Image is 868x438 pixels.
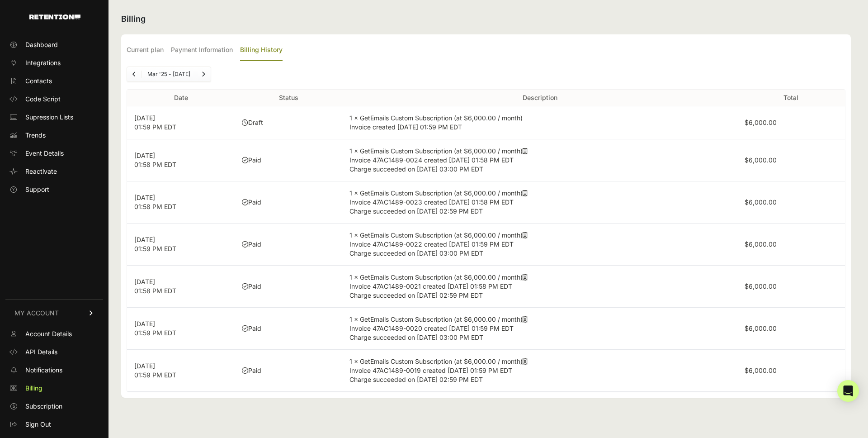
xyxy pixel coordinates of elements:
span: Invoice 47AC1489-0020 created [DATE] 01:59 PM EDT [349,324,514,332]
th: Description [342,90,737,106]
label: $6,000.00 [745,198,777,206]
label: $6,000.00 [745,324,777,332]
span: Invoice 47AC1489-0023 created [DATE] 01:58 PM EDT [349,198,514,206]
td: 1 × GetEmails Custom Subscription (at $6,000.00 / month) [342,308,737,350]
a: Subscription [5,399,103,414]
span: Subscription [25,402,62,411]
img: Retention.com [29,14,80,19]
p: [DATE] 01:59 PM EDT [134,362,227,380]
span: Account Details [25,329,72,338]
th: Total [737,90,845,106]
td: Paid [235,139,342,181]
span: Charge succeeded on [DATE] 02:59 PM EDT [349,376,483,383]
p: [DATE] 01:59 PM EDT [134,235,227,253]
span: Invoice 47AC1489-0021 created [DATE] 01:58 PM EDT [349,282,512,290]
label: $6,000.00 [745,240,777,248]
span: Dashboard [25,40,58,49]
span: Support [25,185,49,194]
td: Paid [235,224,342,266]
span: MY ACCOUNT [14,309,59,318]
span: Invoice created [DATE] 01:59 PM EDT [349,123,462,131]
span: Integrations [25,58,61,67]
p: [DATE] 01:59 PM EDT [134,114,227,132]
td: Draft [235,106,342,139]
a: Supression Lists [5,110,103,124]
td: 1 × GetEmails Custom Subscription (at $6,000.00 / month) [342,224,737,266]
td: Paid [235,181,342,224]
span: Charge succeeded on [DATE] 03:00 PM EDT [349,165,483,173]
span: Charge succeeded on [DATE] 03:00 PM EDT [349,333,483,341]
a: Next [196,67,211,81]
a: Reactivate [5,164,103,179]
p: [DATE] 01:58 PM EDT [134,277,227,295]
p: [DATE] 01:58 PM EDT [134,151,227,169]
span: Event Details [25,149,64,158]
a: Billing [5,381,103,395]
label: Billing History [240,40,283,61]
label: $6,000.00 [745,156,777,164]
td: Paid [235,350,342,392]
th: Status [235,90,342,106]
a: Code Script [5,92,103,106]
th: Date [127,90,235,106]
span: Invoice 47AC1489-0024 created [DATE] 01:58 PM EDT [349,156,514,164]
a: Previous [127,67,142,81]
label: Current plan [127,40,164,61]
span: Invoice 47AC1489-0022 created [DATE] 01:59 PM EDT [349,240,514,248]
span: Contacts [25,76,52,86]
span: API Details [25,348,57,357]
span: Charge succeeded on [DATE] 02:59 PM EDT [349,291,483,299]
span: Charge succeeded on [DATE] 03:00 PM EDT [349,249,483,257]
a: Integrations [5,56,103,70]
a: Contacts [5,74,103,88]
span: Charge succeeded on [DATE] 02:59 PM EDT [349,207,483,215]
span: Sign Out [25,420,51,429]
span: Supression Lists [25,113,73,122]
a: Support [5,182,103,197]
td: 1 × GetEmails Custom Subscription (at $6,000.00 / month) [342,106,737,139]
a: Notifications [5,363,103,377]
a: MY ACCOUNT [5,299,103,327]
td: 1 × GetEmails Custom Subscription (at $6,000.00 / month) [342,181,737,224]
span: Billing [25,384,42,393]
td: Paid [235,266,342,308]
label: Payment Information [171,40,233,61]
h2: Billing [121,13,851,25]
a: Trends [5,128,103,143]
span: Invoice 47AC1489-0019 created [DATE] 01:59 PM EDT [349,367,512,374]
td: Paid [235,308,342,350]
li: Mar '25 - [DATE] [142,71,196,78]
p: [DATE] 01:58 PM EDT [134,193,227,211]
span: Code Script [25,95,61,104]
span: Trends [25,131,46,140]
label: $6,000.00 [745,367,777,374]
a: Account Details [5,327,103,341]
td: 1 × GetEmails Custom Subscription (at $6,000.00 / month) [342,139,737,181]
a: API Details [5,345,103,359]
td: 1 × GetEmails Custom Subscription (at $6,000.00 / month) [342,350,737,392]
span: Reactivate [25,167,57,176]
div: Open Intercom Messenger [837,380,859,402]
a: Dashboard [5,38,103,52]
label: $6,000.00 [745,119,777,126]
a: Sign Out [5,417,103,432]
p: [DATE] 01:59 PM EDT [134,319,227,338]
a: Event Details [5,146,103,161]
span: Notifications [25,366,62,375]
label: $6,000.00 [745,282,777,290]
td: 1 × GetEmails Custom Subscription (at $6,000.00 / month) [342,266,737,308]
